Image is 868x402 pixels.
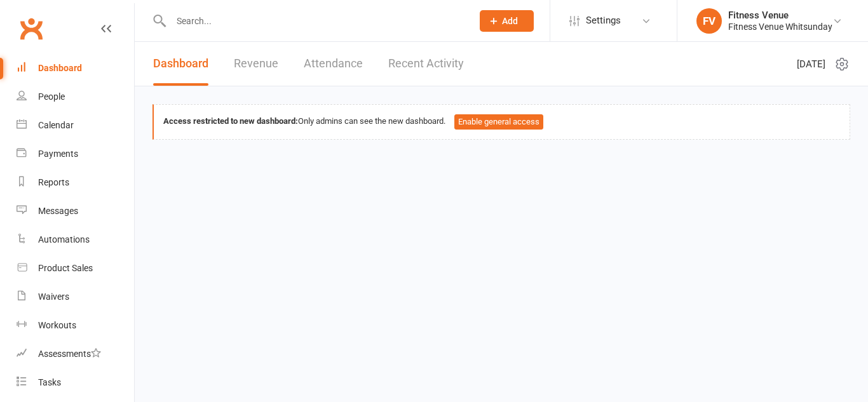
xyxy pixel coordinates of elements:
[502,16,518,26] span: Add
[388,42,464,86] a: Recent Activity
[797,57,825,72] span: [DATE]
[167,12,463,30] input: Search...
[17,340,134,368] a: Assessments
[454,114,543,130] button: Enable general access
[17,225,134,254] a: Automations
[38,234,90,245] div: Automations
[38,349,101,359] div: Assessments
[728,10,832,21] div: Fitness Venue
[38,320,76,330] div: Workouts
[17,254,134,283] a: Product Sales
[38,120,74,130] div: Calendar
[38,377,61,387] div: Tasks
[38,177,69,187] div: Reports
[17,283,134,311] a: Waivers
[17,168,134,197] a: Reports
[17,197,134,225] a: Messages
[15,13,47,44] a: Clubworx
[38,149,78,159] div: Payments
[17,140,134,168] a: Payments
[38,206,78,216] div: Messages
[728,21,832,32] div: Fitness Venue Whitsunday
[38,91,65,102] div: People
[234,42,278,86] a: Revenue
[38,263,93,273] div: Product Sales
[17,54,134,83] a: Dashboard
[17,311,134,340] a: Workouts
[304,42,363,86] a: Attendance
[480,10,534,32] button: Add
[163,116,298,126] strong: Access restricted to new dashboard:
[163,114,840,130] div: Only admins can see the new dashboard.
[153,42,208,86] a: Dashboard
[17,111,134,140] a: Calendar
[38,63,82,73] div: Dashboard
[17,83,134,111] a: People
[17,368,134,397] a: Tasks
[586,6,621,35] span: Settings
[38,291,69,302] div: Waivers
[696,8,722,34] div: FV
